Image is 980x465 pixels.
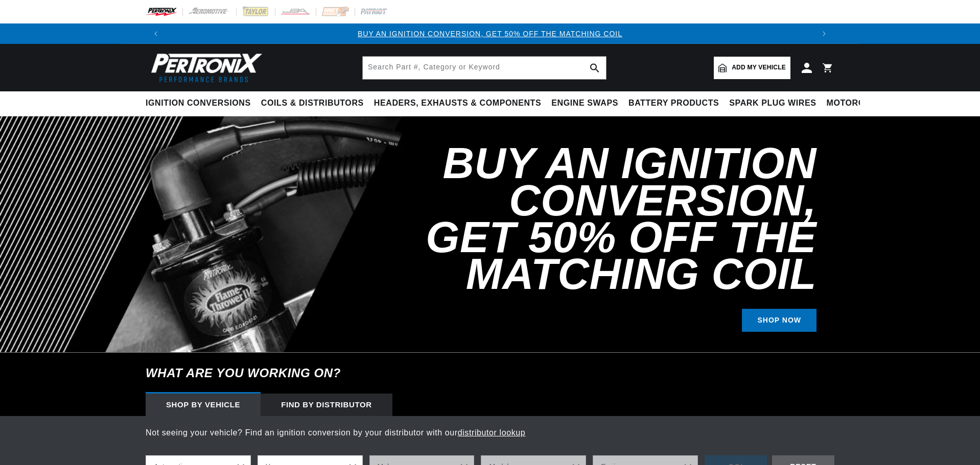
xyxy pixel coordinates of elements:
div: Find by Distributor [261,394,392,416]
summary: Motorcycle [822,91,893,115]
summary: Battery Products [623,91,724,115]
span: Ignition Conversions [146,98,251,109]
img: Pertronix [146,50,263,85]
span: Motorcycle [827,98,888,109]
span: Add my vehicle [732,63,786,72]
summary: Coils & Distributors [256,91,369,115]
a: Add my vehicle [714,57,790,79]
a: distributor lookup [458,428,526,437]
div: 1 of 3 [166,28,814,39]
button: Translation missing: en.sections.announcements.next_announcement [814,23,834,44]
button: search button [584,57,606,79]
span: Engine Swaps [551,98,618,109]
summary: Engine Swaps [546,91,623,115]
span: Coils & Distributors [261,98,364,109]
h2: Buy an Ignition Conversion, Get 50% off the Matching Coil [380,145,816,292]
p: Not seeing your vehicle? Find an ignition conversion by your distributor with our [146,426,834,439]
summary: Ignition Conversions [146,91,256,115]
div: Shop by vehicle [146,394,261,416]
h6: What are you working on? [120,353,860,394]
span: Battery Products [628,98,719,109]
a: SHOP NOW [742,309,816,332]
div: Announcement [166,28,814,39]
slideshow-component: Translation missing: en.sections.announcements.announcement_bar [120,23,860,44]
input: Search Part #, Category or Keyword [363,57,606,79]
button: Translation missing: en.sections.announcements.previous_announcement [146,23,166,44]
summary: Headers, Exhausts & Components [369,91,546,115]
a: BUY AN IGNITION CONVERSION, GET 50% OFF THE MATCHING COIL [358,30,622,38]
span: Headers, Exhausts & Components [374,98,541,109]
summary: Spark Plug Wires [724,91,821,115]
span: Spark Plug Wires [729,98,816,109]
